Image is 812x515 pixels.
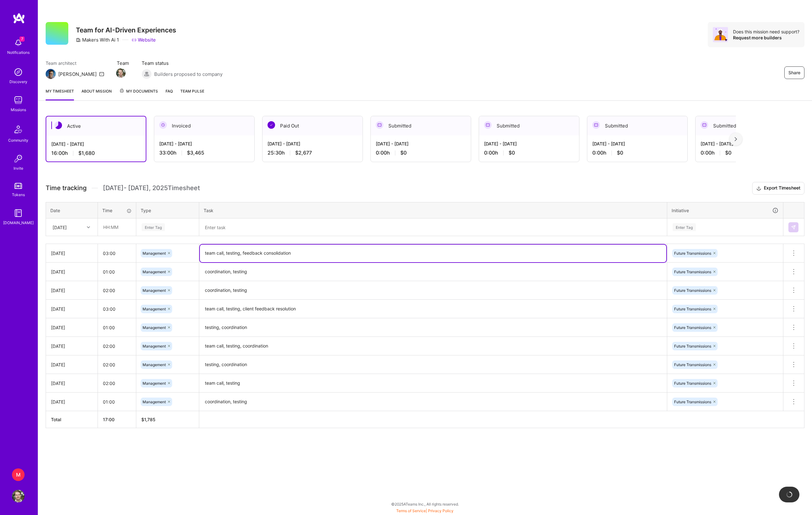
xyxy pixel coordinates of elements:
a: My timesheet [46,88,74,100]
a: Website [132,37,156,43]
div: Submitted [479,116,579,135]
button: Export Timesheet [752,182,804,195]
span: $0 [509,150,515,156]
span: Management [143,399,166,404]
img: Paid Out [268,121,275,129]
span: Future Transmissions [674,288,711,293]
textarea: coordination, testing [200,282,666,299]
span: | [396,508,454,513]
span: Future Transmissions [674,325,711,330]
div: Discovery [9,78,27,85]
img: loading [785,490,794,499]
textarea: coordination, testing [200,393,666,410]
img: Submit [791,225,796,230]
div: 0:00 h [484,150,574,156]
div: Makers With Ai 1 [76,37,119,43]
textarea: testing, coordination [200,356,666,373]
textarea: team call, testing, coordination [200,337,666,355]
input: HH:MM [98,319,136,336]
div: [DATE] [51,269,93,275]
textarea: team call, testing, feedback consolidation [200,245,666,262]
img: Builders proposed to company [142,69,152,79]
span: Team architect [46,60,104,66]
span: Future Transmissions [674,381,711,386]
div: [PERSON_NAME] [58,71,97,77]
div: [DATE] - [DATE] [592,140,682,147]
div: Missions [11,106,26,113]
div: Paid Out [262,116,363,135]
span: Management [143,362,166,367]
span: $ 1,785 [141,417,155,422]
a: About Mission [82,88,112,100]
input: HH:MM [98,219,136,235]
img: User Avatar [12,490,25,502]
textarea: testing, coordination [200,319,666,336]
img: logo [13,13,25,24]
span: Time tracking [46,184,87,192]
div: [DATE] [51,324,93,331]
div: [DATE] - [DATE] [701,140,791,147]
div: Enter Tag [142,222,165,232]
div: 16:00 h [51,150,141,156]
div: [DOMAIN_NAME] [3,219,34,226]
div: [DATE] [53,224,67,230]
div: [DATE] - [DATE] [159,140,249,147]
img: guide book [12,207,25,219]
span: Management [143,381,166,386]
div: Notifications [7,49,30,56]
span: $1,680 [78,150,95,156]
img: Invoiced [159,121,167,129]
span: $0 [725,150,731,156]
div: Does this mission need support? [733,29,799,35]
input: HH:MM [98,263,136,280]
div: Submitted [587,116,687,135]
div: [DATE] [51,250,93,257]
span: $0 [400,150,407,156]
img: Team Architect [46,69,56,79]
div: Invite [14,165,23,172]
div: 33:00 h [159,150,249,156]
div: Enter Tag [673,222,696,232]
span: Future Transmissions [674,251,711,256]
button: Share [784,66,804,79]
div: Community [8,137,28,144]
a: FAQ [166,88,173,100]
a: My Documents [119,88,158,100]
div: Submitted [371,116,471,135]
span: Team Pulse [180,89,204,93]
img: Team Member Avatar [116,68,126,78]
div: [DATE] - [DATE] [484,140,574,147]
input: HH:MM [98,338,136,354]
div: Submitted [696,116,796,135]
div: [DATE] [51,343,93,349]
span: $0 [617,150,623,156]
input: HH:MM [98,245,136,262]
span: Future Transmissions [674,307,711,311]
div: 0:00 h [376,150,466,156]
span: Team status [142,60,223,66]
div: [DATE] [51,361,93,368]
img: teamwork [12,94,25,106]
th: Task [199,202,667,218]
div: Active [46,116,146,136]
span: Management [143,269,166,274]
img: tokens [14,183,22,189]
a: Privacy Policy [428,508,454,513]
div: [DATE] [51,399,93,405]
i: icon CompanyGray [76,37,81,42]
div: © 2025 ATeams Inc., All rights reserved. [38,496,812,512]
input: HH:MM [98,282,136,299]
img: Community [11,122,26,137]
div: 0:00 h [701,150,791,156]
div: Request more builders [733,35,799,41]
div: [DATE] - [DATE] [51,141,141,147]
a: User Avatar [10,490,26,502]
img: Submitted [701,121,708,129]
i: icon Download [756,185,761,192]
span: Management [143,251,166,256]
span: Management [143,325,166,330]
input: HH:MM [98,375,136,392]
h3: Team for AI-Driven Experiences [76,26,176,34]
div: M [12,468,25,481]
img: discovery [12,66,25,78]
